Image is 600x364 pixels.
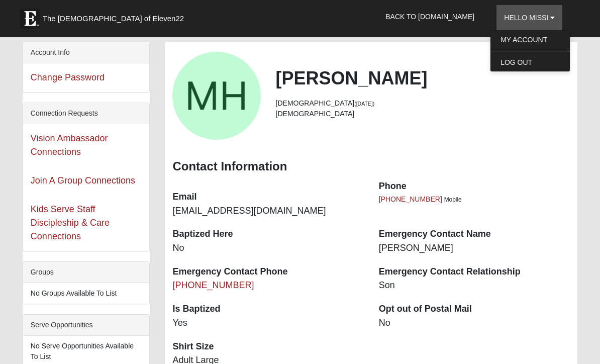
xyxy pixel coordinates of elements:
li: [DEMOGRAPHIC_DATA] [276,98,570,109]
dt: Is Baptized [172,303,363,316]
dd: No [379,317,570,330]
span: Hello Missi [504,14,548,22]
a: Kids Serve Staff Discipleship & Care Connections [31,204,110,241]
a: [PHONE_NUMBER] [379,195,442,203]
small: ([DATE]) [354,101,374,107]
a: Hello Missi [496,5,562,30]
div: Connection Requests [23,103,150,124]
div: Serve Opportunities [23,315,150,336]
span: Mobile [444,196,462,203]
dd: No [172,242,363,255]
h2: [PERSON_NAME] [276,67,570,89]
a: My Account [490,33,570,46]
li: [DEMOGRAPHIC_DATA] [276,109,570,119]
div: Groups [23,262,150,283]
li: No Groups Available To List [23,283,150,304]
span: The [DEMOGRAPHIC_DATA] of Eleven22 [43,14,184,24]
a: [PHONE_NUMBER] [172,280,254,290]
dt: Email [172,191,363,204]
dt: Emergency Contact Phone [172,265,363,279]
dd: Yes [172,317,363,330]
a: The [DEMOGRAPHIC_DATA] of Eleven22 [15,4,216,29]
a: Join A Group Connections [31,175,135,186]
img: Eleven22 logo [20,9,40,29]
dt: Shirt Size [172,340,363,353]
a: View Fullsize Photo [172,52,260,140]
dt: Emergency Contact Name [379,228,570,241]
div: Account Info [23,42,150,63]
h3: Contact Information [172,159,570,174]
a: Change Password [31,72,105,82]
dd: [PERSON_NAME] [379,242,570,255]
a: Vision Ambassador Connections [31,133,108,157]
a: Log Out [490,56,570,69]
dt: Phone [379,180,570,193]
dd: [EMAIL_ADDRESS][DOMAIN_NAME] [172,205,363,218]
dt: Emergency Contact Relationship [379,265,570,279]
dt: Opt out of Postal Mail [379,303,570,316]
dt: Baptized Here [172,228,363,241]
a: Back to [DOMAIN_NAME] [378,4,482,29]
dd: Son [379,279,570,292]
